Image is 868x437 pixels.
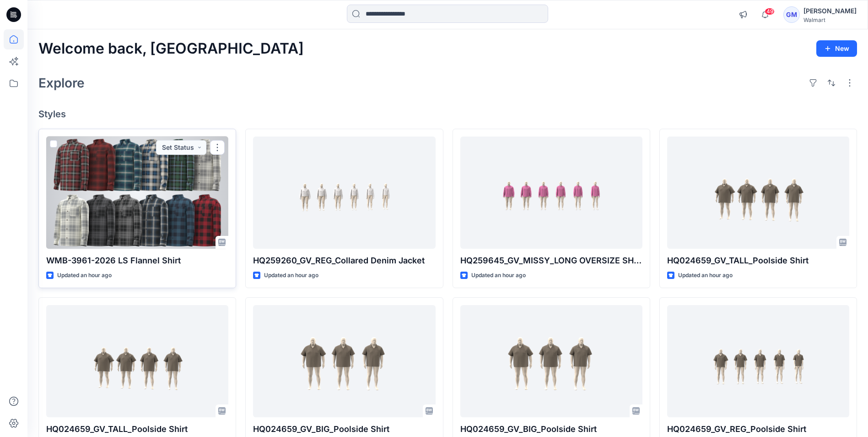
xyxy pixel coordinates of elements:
a: HQ259260_GV_REG_Collared Denim Jacket [253,137,435,249]
a: HQ024659_GV_BIG_Poolside Shirt [253,305,435,417]
p: Updated an hour ago [57,271,112,280]
button: New [816,40,857,57]
h2: Explore [38,76,85,90]
a: HQ024659_GV_REG_Poolside Shirt [667,305,849,417]
h4: Styles [38,109,857,120]
p: HQ024659_GV_TALL_Poolside Shirt [667,254,849,267]
p: HQ024659_GV_BIG_Poolside Shirt [253,423,435,436]
a: WMB-3961-2026 LS Flannel Shirt [46,137,228,249]
a: HQ024659_GV_TALL_Poolside Shirt [46,305,228,417]
p: HQ259645_GV_MISSY_LONG OVERSIZE SHACKET [460,254,642,267]
p: HQ259260_GV_REG_Collared Denim Jacket [253,254,435,267]
p: HQ024659_GV_TALL_Poolside Shirt [46,423,228,436]
a: HQ024659_GV_TALL_Poolside Shirt [667,137,849,249]
p: Updated an hour ago [264,271,318,280]
span: 49 [765,8,775,15]
p: HQ024659_GV_BIG_Poolside Shirt [460,423,642,436]
p: Updated an hour ago [678,271,733,280]
h2: Welcome back, [GEOGRAPHIC_DATA] [38,40,304,57]
a: HQ024659_GV_BIG_Poolside Shirt [460,305,642,417]
p: HQ024659_GV_REG_Poolside Shirt [667,423,849,436]
div: Walmart [803,16,857,23]
p: Updated an hour ago [471,271,526,280]
div: [PERSON_NAME] [803,5,857,16]
p: WMB-3961-2026 LS Flannel Shirt [46,254,228,267]
div: GM [783,6,800,23]
a: HQ259645_GV_MISSY_LONG OVERSIZE SHACKET [460,137,642,249]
